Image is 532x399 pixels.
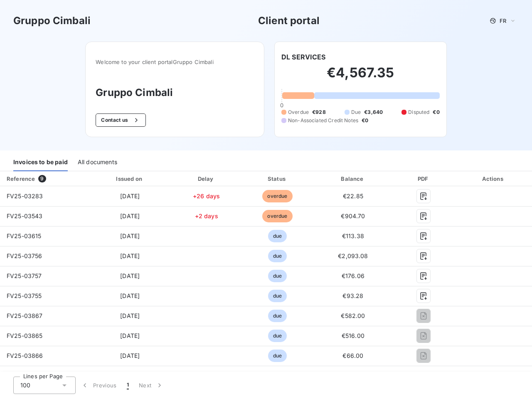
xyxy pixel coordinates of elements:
span: [DATE] [120,332,140,339]
span: €113.38 [342,232,364,239]
span: due [268,290,287,302]
span: due [268,350,287,362]
span: FV25-03756 [7,252,42,259]
span: Welcome to your client portal Gruppo Cimbali [96,59,254,65]
span: €0 [433,108,439,116]
span: due [268,330,287,342]
span: 9 [38,175,46,182]
span: [DATE] [120,252,140,259]
div: Invoices to be paid [13,154,68,171]
span: FV25-03866 [7,352,43,359]
span: €582.00 [341,312,365,319]
span: €516.00 [342,332,365,339]
span: 1 [127,381,129,389]
span: [DATE] [120,292,140,299]
span: Non-Associated Credit Notes [288,117,358,124]
span: 0 [280,102,283,108]
h3: Gruppo Cimbali [13,13,91,28]
span: FV25-03283 [7,192,43,199]
span: €176.06 [342,272,365,279]
span: [DATE] [120,212,140,219]
span: €66.00 [342,352,363,359]
span: €22.85 [343,192,363,199]
span: Due [351,108,361,116]
button: Next [134,377,169,394]
span: 100 [20,381,30,389]
span: €928 [312,108,326,116]
div: All documents [78,154,117,171]
span: FV25-03867 [7,312,43,319]
span: FV25-03543 [7,212,43,219]
button: 1 [122,377,134,394]
span: due [268,310,287,322]
h3: Client portal [258,13,320,28]
span: FV25-03865 [7,332,43,339]
span: overdue [262,210,292,222]
span: +26 days [193,192,220,199]
div: Balance [315,175,391,183]
span: €0 [362,117,368,124]
span: €2,093.08 [338,252,368,259]
span: FV25-03757 [7,272,42,279]
div: PDF [394,175,453,183]
div: Delay [173,175,239,183]
span: €93.28 [342,292,363,299]
div: Actions [456,175,530,183]
button: Contact us [96,113,146,127]
span: due [268,230,287,242]
h3: Gruppo Cimbali [96,85,254,100]
span: Overdue [288,108,309,116]
div: Status [243,175,312,183]
span: [DATE] [120,312,140,319]
span: [DATE] [120,352,140,359]
div: Issued on [90,175,170,183]
h2: €4,567.35 [281,64,440,89]
span: [DATE] [120,192,140,199]
span: +2 days [195,212,218,219]
span: [DATE] [120,232,140,239]
span: overdue [262,190,292,202]
div: Reference [7,175,35,182]
span: FV25-03755 [7,292,42,299]
span: FV25-03615 [7,232,42,239]
span: due [268,250,287,262]
span: €3,640 [364,108,383,116]
span: due [268,270,287,282]
span: Disputed [408,108,429,116]
h6: DL SERVICES [281,52,326,62]
span: €904.70 [341,212,365,219]
span: [DATE] [120,272,140,279]
button: Previous [76,377,122,394]
span: FR [500,17,506,24]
